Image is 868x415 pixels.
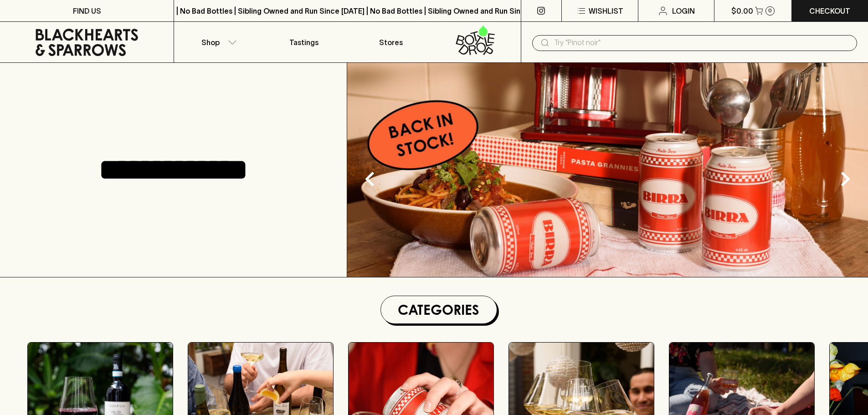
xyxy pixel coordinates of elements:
[347,63,868,277] img: optimise
[73,5,101,16] p: FIND US
[201,37,220,48] p: Shop
[768,8,772,13] p: 0
[827,161,863,197] button: Next
[554,36,850,50] input: Try "Pinot noir"
[379,37,403,48] p: Stores
[672,5,695,16] p: Login
[731,5,753,16] p: $0.00
[348,22,434,62] a: Stores
[261,22,347,62] a: Tastings
[352,161,388,197] button: Previous
[589,5,623,16] p: Wishlist
[289,37,318,48] p: Tastings
[809,5,850,16] p: Checkout
[174,22,261,62] button: Shop
[385,300,493,320] h1: Categories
